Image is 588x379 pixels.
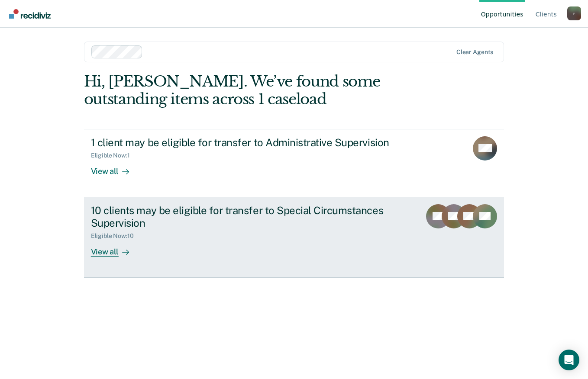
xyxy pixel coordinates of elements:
a: 1 client may be eligible for transfer to Administrative SupervisionEligible Now:1View all [84,129,504,197]
div: 10 clients may be eligible for transfer to Special Circumstances Supervision [91,204,395,229]
div: View all [91,240,139,257]
div: 1 client may be eligible for transfer to Administrative Supervision [91,136,395,149]
div: Open Intercom Messenger [559,350,579,370]
div: Eligible Now : 1 [91,152,137,159]
div: View all [91,159,139,176]
div: Clear agents [456,48,493,56]
div: Hi, [PERSON_NAME]. We’ve found some outstanding items across 1 caseload [84,73,420,108]
button: Profile dropdown button [567,6,581,20]
div: Eligible Now : 10 [91,232,141,240]
img: Recidiviz [9,9,51,19]
div: r [567,6,581,20]
a: 10 clients may be eligible for transfer to Special Circumstances SupervisionEligible Now:10View all [84,197,504,278]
